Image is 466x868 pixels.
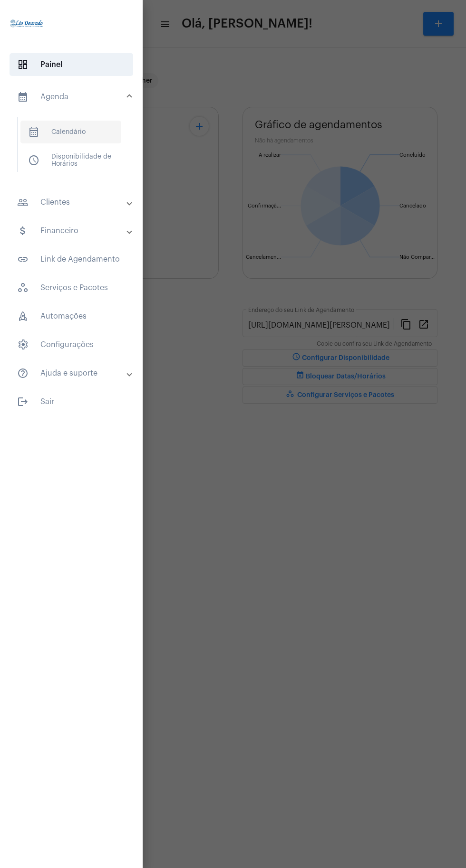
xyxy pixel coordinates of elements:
[28,126,39,138] span: sidenav icon
[10,276,133,299] span: Serviços e Pacotes
[17,282,29,293] span: sidenav icon
[6,82,143,112] mat-expansion-panel-header: sidenav iconAgenda
[10,305,133,328] span: Automações
[10,333,133,356] span: Configurações
[10,53,133,76] span: Painel
[6,362,143,385] mat-expansion-panel-header: sidenav iconAjuda e suporte
[17,225,29,236] mat-icon: sidenav icon
[20,121,121,143] span: Calendário
[17,91,127,103] mat-panel-title: Agenda
[17,311,29,322] span: sidenav icon
[17,339,29,350] span: sidenav icon
[20,149,121,172] span: Disponibilidade de Horários
[17,59,29,70] span: sidenav icon
[17,225,127,236] mat-panel-title: Financeiro
[17,368,29,379] mat-icon: sidenav icon
[10,390,133,413] span: Sair
[6,191,143,214] mat-expansion-panel-header: sidenav iconClientes
[17,396,29,407] mat-icon: sidenav icon
[28,155,39,166] span: sidenav icon
[17,91,29,103] mat-icon: sidenav icon
[8,5,46,43] img: 4c910ca3-f26c-c648-53c7-1a2041c6e520.jpg
[17,368,127,379] mat-panel-title: Ajuda e suporte
[6,112,143,185] div: sidenav iconAgenda
[17,197,29,208] mat-icon: sidenav icon
[10,248,133,271] span: Link de Agendamento
[6,219,143,242] mat-expansion-panel-header: sidenav iconFinanceiro
[17,254,29,265] mat-icon: sidenav icon
[17,197,127,208] mat-panel-title: Clientes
